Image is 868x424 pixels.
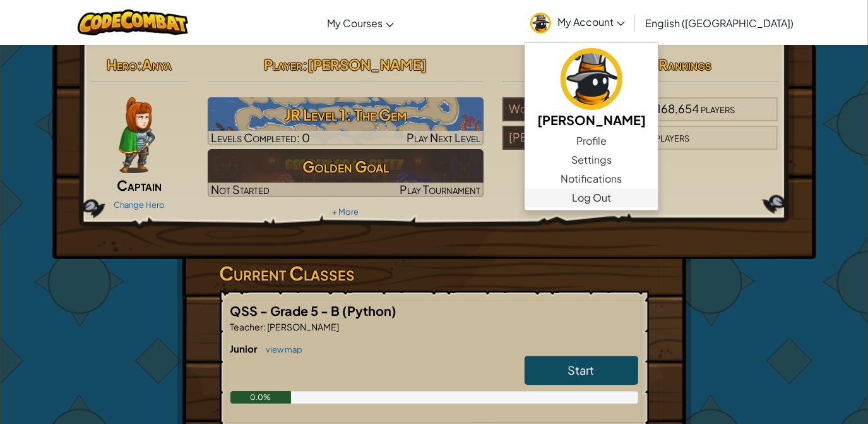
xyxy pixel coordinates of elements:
[400,182,480,197] span: Play Tournament
[321,6,400,40] a: My Courses
[327,16,383,30] span: My Courses
[332,207,359,217] a: + More
[701,101,735,116] span: players
[645,16,794,30] span: English ([GEOGRAPHIC_DATA])
[525,188,658,207] a: Log Out
[502,97,640,121] div: World
[302,56,307,73] span: :
[117,176,162,194] span: Captain
[502,109,778,124] a: World8,168,654players
[208,149,484,197] a: Golden GoalNot StartedPlay Tournament
[561,171,622,186] span: Notifications
[230,342,260,354] span: Junior
[525,150,658,169] a: Settings
[211,182,270,197] span: Not Started
[78,9,188,35] img: CodeCombat logo
[407,130,480,145] span: Play Next Level
[266,321,340,332] span: [PERSON_NAME]
[230,303,343,318] span: QSS - Grade 5 - B
[230,321,264,332] span: Teacher
[264,56,302,73] span: Player
[557,15,625,28] span: My Account
[502,138,778,152] a: [PERSON_NAME]3players
[107,56,137,73] span: Hero
[119,97,155,173] img: captain-pose.png
[530,13,551,33] img: avatar
[561,48,622,110] img: avatar
[220,259,649,288] h3: Current Classes
[142,56,172,73] span: Anya
[211,130,310,145] span: Levels Completed: 0
[208,100,484,129] h3: JR Level 1: The Gem
[639,6,800,40] a: English ([GEOGRAPHIC_DATA])
[264,321,266,332] span: :
[208,97,484,145] img: JR Level 1: The Gem
[114,200,165,210] a: Change Hero
[208,152,484,181] h3: Golden Goal
[260,344,303,354] a: view map
[230,391,292,404] div: 0.0%
[524,3,631,42] a: My Account
[343,303,397,318] span: (Python)
[655,130,689,144] span: players
[502,126,640,150] div: [PERSON_NAME]
[569,56,712,73] span: AI League Team Rankings
[137,56,142,73] span: :
[307,56,427,73] span: [PERSON_NAME]
[208,149,484,197] img: Golden Goal
[525,169,658,188] a: Notifications
[537,110,646,130] h5: [PERSON_NAME]
[208,97,484,145] a: Play Next Level
[525,131,658,150] a: Profile
[646,101,699,116] span: 8,168,654
[525,46,658,131] a: [PERSON_NAME]
[568,363,595,377] span: Start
